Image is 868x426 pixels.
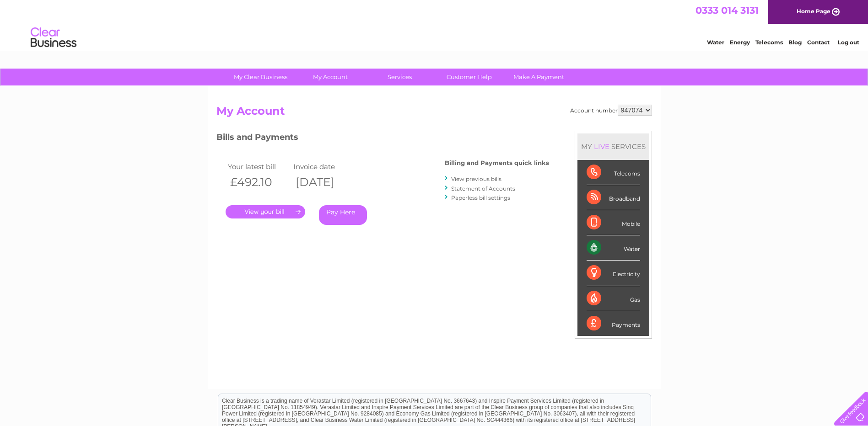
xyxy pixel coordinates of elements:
[226,173,291,192] th: £492.10
[216,131,549,147] h3: Bills and Payments
[577,133,649,160] div: MY SERVICES
[755,39,783,46] a: Telecoms
[291,173,357,192] th: [DATE]
[218,5,651,44] div: Clear Business is a trading name of Verastar Limited (registered in [GEOGRAPHIC_DATA] No. 3667643...
[30,24,77,52] img: logo.png
[807,39,830,46] a: Contact
[788,39,802,46] a: Blog
[570,105,652,116] div: Account number
[223,69,298,85] a: My Clear Business
[730,39,750,46] a: Energy
[707,39,724,46] a: Water
[451,176,501,182] a: View previous bills
[587,210,640,235] div: Mobile
[587,311,640,336] div: Payments
[838,39,859,46] a: Log out
[292,69,368,85] a: My Account
[226,160,291,173] td: Your latest bill
[592,142,611,151] div: LIVE
[291,160,357,173] td: Invoice date
[431,69,507,85] a: Customer Help
[216,105,652,122] h2: My Account
[587,235,640,261] div: Water
[695,5,759,16] a: 0333 014 3131
[362,69,437,85] a: Services
[451,194,510,201] a: Paperless bill settings
[451,185,515,192] a: Statement of Accounts
[226,205,305,218] a: .
[445,160,549,166] h4: Billing and Payments quick links
[587,160,640,185] div: Telecoms
[587,185,640,210] div: Broadband
[587,261,640,286] div: Electricity
[319,205,367,225] a: Pay Here
[587,286,640,311] div: Gas
[501,69,577,85] a: Make A Payment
